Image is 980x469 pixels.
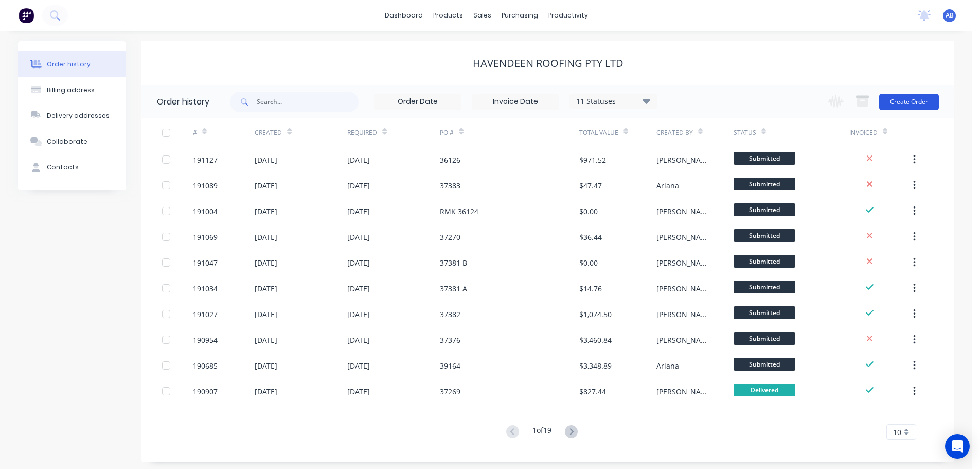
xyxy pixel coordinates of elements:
div: Order history [157,96,209,108]
div: [DATE] [347,257,370,268]
div: 191089 [193,180,218,191]
div: $3,348.89 [579,360,612,371]
div: $827.44 [579,386,606,397]
button: Collaborate [18,129,126,154]
div: 36126 [440,154,460,165]
div: 37376 [440,335,460,345]
div: Status [734,128,756,137]
div: [PERSON_NAME] [656,154,713,165]
div: 190954 [193,335,218,345]
div: 37270 [440,232,460,242]
div: Ariana [656,360,679,371]
div: 191034 [193,283,218,294]
div: 191004 [193,206,218,217]
div: [PERSON_NAME] [656,335,713,345]
div: Billing address [47,85,95,95]
div: [DATE] [347,283,370,294]
div: 37383 [440,180,460,191]
div: 190907 [193,386,218,397]
a: dashboard [380,8,428,23]
div: [DATE] [255,283,277,294]
img: Factory [19,8,34,23]
div: $1,074.50 [579,309,612,320]
div: 190685 [193,360,218,371]
span: Submitted [734,281,795,293]
div: [DATE] [255,309,277,320]
button: Delivery addresses [18,103,126,129]
div: Created [255,128,282,137]
div: [DATE] [255,206,277,217]
div: 191047 [193,257,218,268]
div: Invoiced [849,118,911,147]
span: Submitted [734,332,795,345]
div: 39164 [440,360,460,371]
div: purchasing [496,8,543,23]
span: Submitted [734,178,795,190]
div: Created By [656,128,693,137]
div: PO # [440,128,454,137]
div: Order history [47,60,91,69]
div: Required [347,128,377,137]
div: $47.47 [579,180,602,191]
div: Total Value [579,118,656,147]
div: $971.52 [579,154,606,165]
div: [DATE] [347,206,370,217]
div: [DATE] [347,335,370,345]
div: [PERSON_NAME] [656,257,713,268]
span: Submitted [734,358,795,371]
div: RMK 36124 [440,206,478,217]
button: Create Order [879,94,939,110]
input: Invoice Date [472,94,559,110]
div: [DATE] [255,360,277,371]
div: $36.44 [579,232,602,242]
div: [DATE] [255,154,277,165]
div: # [193,128,197,137]
div: [PERSON_NAME] [656,283,713,294]
div: 191069 [193,232,218,242]
div: $0.00 [579,206,598,217]
div: Required [347,118,440,147]
div: 37381 B [440,257,467,268]
div: [DATE] [255,257,277,268]
div: [DATE] [347,154,370,165]
div: [DATE] [347,232,370,242]
div: Open Intercom Messenger [945,434,970,459]
span: Submitted [734,229,795,242]
div: [DATE] [347,180,370,191]
div: Delivery addresses [47,111,110,120]
div: productivity [543,8,593,23]
button: Order history [18,51,126,77]
input: Search... [257,92,359,112]
div: 37269 [440,386,460,397]
div: [DATE] [347,309,370,320]
div: 37382 [440,309,460,320]
div: Havendeen Roofing Pty Ltd [473,57,623,70]
div: $3,460.84 [579,335,612,345]
span: Submitted [734,255,795,268]
div: $14.76 [579,283,602,294]
div: PO # [440,118,579,147]
div: 1 of 19 [532,425,551,440]
div: sales [468,8,496,23]
div: [DATE] [347,386,370,397]
div: products [428,8,468,23]
div: [PERSON_NAME] [656,309,713,320]
div: [PERSON_NAME] [656,206,713,217]
span: Submitted [734,203,795,216]
div: 11 Statuses [570,96,656,107]
div: [PERSON_NAME] [656,232,713,242]
div: [PERSON_NAME] [656,386,713,397]
button: Billing address [18,77,126,103]
div: Invoiced [849,128,878,137]
div: [DATE] [255,180,277,191]
span: Submitted [734,306,795,319]
div: [DATE] [255,335,277,345]
div: [DATE] [255,232,277,242]
div: Collaborate [47,137,87,146]
div: Created [255,118,347,147]
div: Contacts [47,163,79,172]
div: Status [734,118,849,147]
div: 37381 A [440,283,467,294]
div: [DATE] [255,386,277,397]
div: [DATE] [347,360,370,371]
